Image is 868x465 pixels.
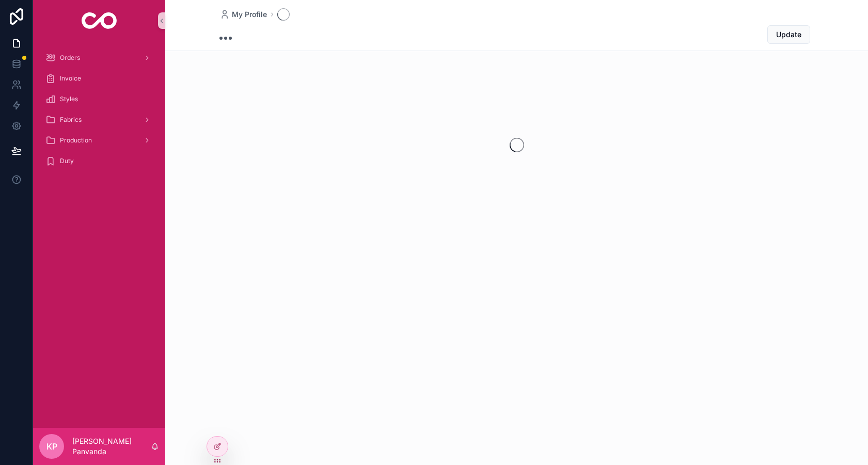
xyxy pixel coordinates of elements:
div: scrollable content [33,41,165,184]
button: Update [767,25,810,44]
a: Invoice [39,69,159,88]
p: [PERSON_NAME] Panvanda [72,436,151,457]
a: Styles [39,90,159,108]
a: Fabrics [39,110,159,129]
span: Orders [60,54,80,62]
span: Styles [60,95,78,103]
span: Fabrics [60,116,82,124]
span: Production [60,136,92,145]
a: Orders [39,49,159,67]
span: KP [46,440,57,453]
span: My Profile [232,9,267,20]
span: Invoice [60,74,81,83]
a: Duty [39,152,159,170]
img: App logo [82,12,117,29]
span: Duty [60,157,74,165]
span: Update [776,29,801,40]
a: Production [39,131,159,150]
a: My Profile [219,9,267,20]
